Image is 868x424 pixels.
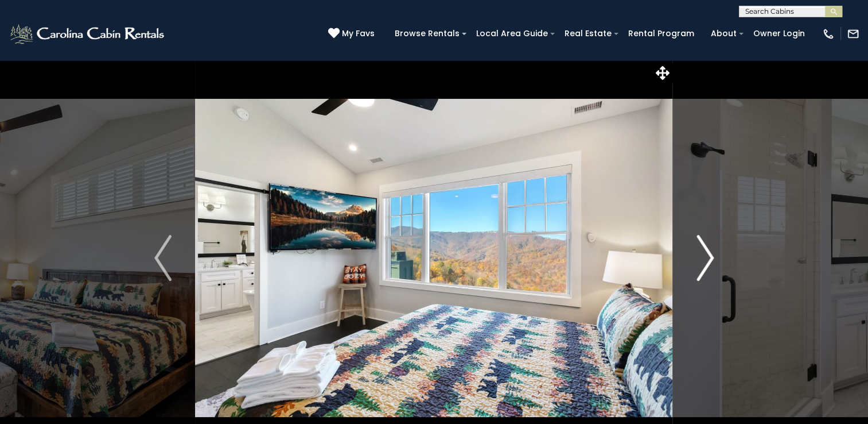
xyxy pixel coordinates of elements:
[748,25,811,43] a: Owner Login
[470,25,554,43] a: Local Area Guide
[622,25,700,43] a: Rental Program
[9,22,168,45] img: White-1-2.png
[822,28,835,40] img: phone-regular-white.png
[389,25,465,43] a: Browse Rentals
[705,25,742,43] a: About
[559,25,617,43] a: Real Estate
[847,28,859,40] img: mail-regular-white.png
[696,235,714,281] img: arrow
[328,28,377,40] a: My Favs
[154,235,172,281] img: arrow
[342,28,375,40] span: My Favs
